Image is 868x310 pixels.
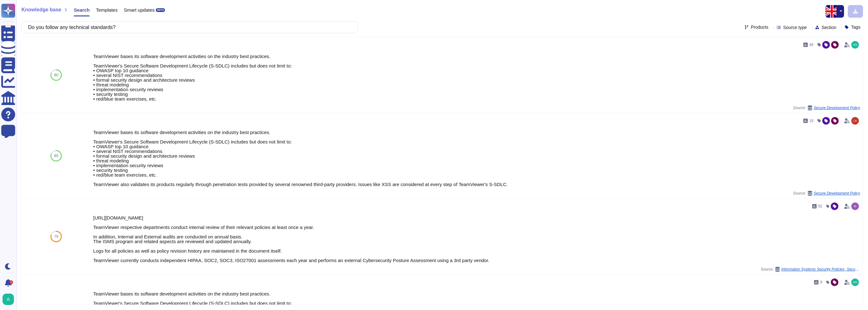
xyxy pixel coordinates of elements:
[93,215,860,263] div: [URL][DOMAIN_NAME] TeamViewer respective departments conduct internal review of their relevant po...
[93,54,860,101] div: TeamViewer bases its software development activities on the industry best practices. TeamViewer's...
[809,119,813,123] span: 18
[822,25,836,30] span: Section
[54,235,58,238] span: 79
[751,25,768,29] span: Products
[54,154,58,158] span: 80
[793,105,860,110] span: Source:
[54,73,58,77] span: 80
[851,202,859,210] img: user
[851,25,860,29] span: Tags
[74,8,90,12] span: Search
[3,294,14,305] img: user
[783,25,807,30] span: Source type
[809,43,813,47] span: 49
[825,5,838,18] img: en
[25,22,351,33] input: Search a question or template...
[21,7,61,12] span: Knowledge base
[851,117,859,125] img: user
[781,267,860,271] span: Information Systems Security Policies, Security Audit & Penetration test
[9,280,13,284] div: 1
[851,278,859,286] img: user
[818,204,822,208] span: 92
[156,8,165,12] div: BETA
[124,8,155,12] span: Smart updates
[851,41,859,49] img: user
[93,130,860,187] div: TeamViewer bases its software development activities on the industry best practices. TeamViewer's...
[1,292,18,306] button: user
[793,191,860,196] span: Source:
[96,8,117,12] span: Templates
[761,267,860,272] span: Source:
[820,280,822,284] span: 9
[814,106,860,110] span: Secure Development Policy
[814,191,860,195] span: Secure Development Policy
